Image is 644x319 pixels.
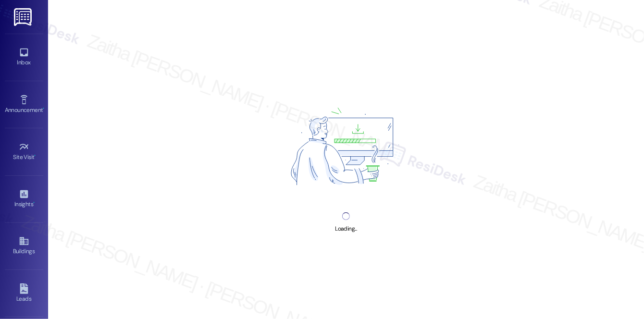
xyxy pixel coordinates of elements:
img: ResiDesk Logo [14,8,34,26]
span: • [33,199,35,206]
a: Inbox [5,44,43,70]
div: Loading... [335,224,357,234]
a: Leads [5,281,43,307]
span: • [35,152,36,159]
a: Site Visit • [5,139,43,165]
a: Buildings [5,233,43,259]
span: • [43,105,44,112]
a: Insights • [5,186,43,212]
